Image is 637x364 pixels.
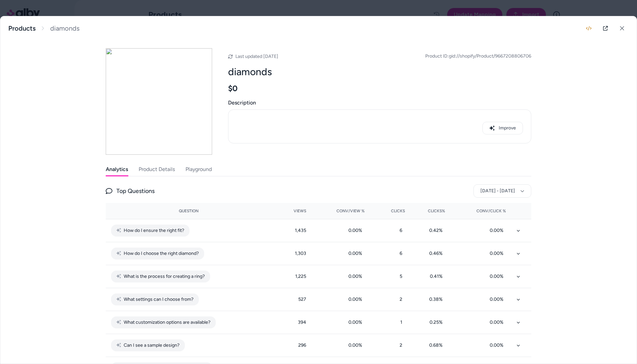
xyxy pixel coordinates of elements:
span: 394 [298,319,306,325]
button: Clicks [375,206,405,216]
span: $0 [228,84,238,93]
span: Conv/Click % [476,208,506,214]
span: 2 [400,296,405,302]
span: 296 [298,342,306,348]
span: 0.00 % [490,319,506,325]
span: Clicks [391,208,405,214]
button: Clicks% [416,206,445,216]
span: diamonds [50,24,79,33]
span: Top Questions [116,186,155,196]
span: 0.00 % [490,296,506,302]
span: 0.42 % [429,228,445,233]
span: Conv/View % [336,208,365,214]
nav: breadcrumb [8,24,79,33]
span: 0.00 % [490,273,506,279]
span: Last updated [DATE] [235,54,278,59]
button: Product Details [139,163,175,176]
span: How do I ensure the right fit? [124,227,184,235]
span: 0.00 % [348,296,365,302]
span: What settings can I choose from? [124,295,193,303]
span: Views [294,208,306,214]
span: 6 [400,251,405,256]
h2: diamonds [228,66,531,78]
a: Products [8,24,36,33]
span: What customization options are available? [124,318,210,326]
button: [DATE] - [DATE] [473,184,531,198]
button: Conv/View % [317,206,365,216]
button: Conv/Click % [456,206,506,216]
span: Question [179,208,198,214]
span: 2 [400,342,405,348]
button: Analytics [106,163,128,176]
span: 0.00 % [490,342,506,348]
span: 6 [400,228,405,233]
img: 18581494-9f12-442f-a499-84c96b5e351e [106,48,212,155]
span: 0.68 % [429,342,445,348]
span: 1,435 [295,228,306,233]
span: Product ID: gid://shopify/Product/9667208806706 [425,53,531,60]
span: 1,225 [295,273,306,279]
span: 0.00 % [490,251,506,256]
span: 0.25 % [430,319,445,325]
span: 5 [400,273,405,279]
span: What is the process for creating a ring? [124,273,205,280]
span: 0.00 % [348,342,365,348]
button: Improve [482,122,523,134]
button: Question [179,206,198,216]
span: Can I see a sample design? [124,341,180,349]
span: 0.00 % [490,228,506,233]
button: Playground [186,163,212,176]
span: 0.00 % [348,273,365,279]
span: 0.00 % [348,319,365,325]
span: 527 [298,296,306,302]
span: 1 [400,319,405,325]
span: 1,303 [295,251,306,256]
span: 0.41 % [430,273,445,279]
span: How do I choose the right diamond? [124,250,199,258]
span: 0.00 % [348,228,365,233]
span: 0.00 % [348,251,365,256]
span: 0.38 % [429,296,445,302]
button: Views [277,206,306,216]
span: 0.46 % [429,251,445,256]
span: Description [228,99,531,107]
span: Clicks% [428,208,445,214]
